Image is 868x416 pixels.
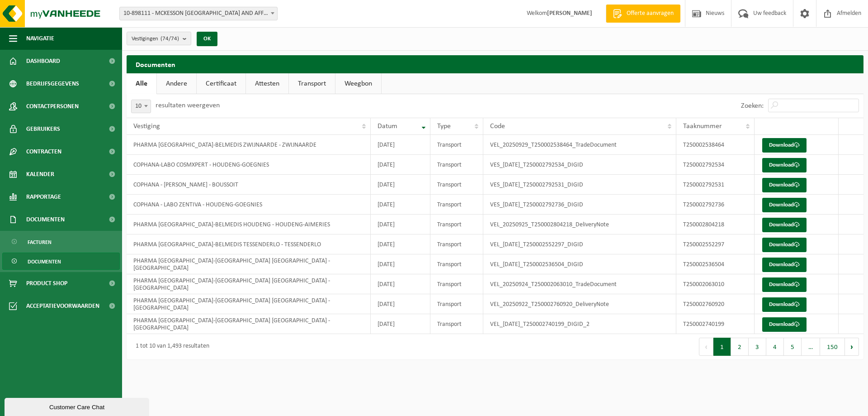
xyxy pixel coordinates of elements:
td: COPHANA - LABO ZENTIVA - HOUDENG-GOEGNIES [127,195,371,215]
span: Contactpersonen [26,95,79,118]
td: VES_[DATE]_T250002792531_DIGID [483,175,676,195]
span: Vestigingen [132,32,179,46]
td: Transport [430,254,483,274]
button: 2 [731,338,749,356]
a: Weegbon [335,73,381,94]
button: Previous [699,338,713,356]
span: … [802,338,820,356]
td: VEL_20250925_T250002804218_DeliveryNote [483,215,676,234]
span: Navigatie [26,27,54,50]
span: Vestiging [133,123,160,130]
td: [DATE] [371,135,430,155]
td: PHARMA [GEOGRAPHIC_DATA]-BELMEDIS ZWIJNAARDE - ZWIJNAARDE [127,135,371,155]
span: Acceptatievoorwaarden [26,295,99,317]
span: Contracten [26,140,61,163]
a: Alle [127,73,156,94]
button: 150 [820,338,845,356]
td: VEL_[DATE]_T250002536504_DIGID [483,254,676,274]
td: Transport [430,155,483,175]
td: VES_[DATE]_T250002792534_DIGID [483,155,676,175]
td: [DATE] [371,254,430,274]
div: 1 tot 10 van 1,493 resultaten [131,339,209,355]
td: [DATE] [371,234,430,254]
button: Vestigingen(74/74) [127,32,191,45]
td: COPHANA-LABO COSMXPERT - HOUDENG-GOEGNIES [127,155,371,175]
a: Download [762,138,807,153]
span: Rapportage [26,186,61,208]
iframe: chat widget [5,396,151,416]
span: Code [490,123,505,130]
td: PHARMA [GEOGRAPHIC_DATA]-[GEOGRAPHIC_DATA] [GEOGRAPHIC_DATA] - [GEOGRAPHIC_DATA] [127,314,371,334]
td: Transport [430,294,483,314]
td: T250002552297 [676,234,755,254]
td: T250002538464 [676,135,755,155]
td: PHARMA [GEOGRAPHIC_DATA]-BELMEDIS TESSENDERLO - TESSENDERLO [127,234,371,254]
td: Transport [430,234,483,254]
a: Certificaat [197,73,245,94]
td: Transport [430,175,483,195]
a: Download [762,317,807,332]
td: [DATE] [371,294,430,314]
button: 5 [784,338,802,356]
td: [DATE] [371,274,430,294]
td: [DATE] [371,215,430,234]
a: Andere [157,73,196,94]
td: T250002536504 [676,254,755,274]
td: PHARMA [GEOGRAPHIC_DATA]-[GEOGRAPHIC_DATA] [GEOGRAPHIC_DATA] - [GEOGRAPHIC_DATA] [127,254,371,274]
td: VEL_20250929_T250002538464_TradeDocument [483,135,676,155]
td: T250002804218 [676,215,755,234]
span: Facturen [28,234,52,251]
a: Facturen [2,233,120,250]
span: Dashboard [26,50,60,72]
span: Offerte aanvragen [624,9,676,18]
a: Download [762,277,807,292]
a: Download [762,238,807,252]
button: 3 [749,338,766,356]
td: T250002740199 [676,314,755,334]
label: Zoeken: [741,102,764,110]
td: Transport [430,195,483,215]
a: Offerte aanvragen [606,5,680,23]
td: VEL_[DATE]_T250002552297_DIGID [483,234,676,254]
strong: [PERSON_NAME] [547,10,592,17]
td: [DATE] [371,314,430,334]
span: Product Shop [26,272,67,295]
td: VEL_20250922_T250002760920_DeliveryNote [483,294,676,314]
a: Documenten [2,253,120,270]
span: Kalender [26,163,54,186]
span: Documenten [28,253,61,270]
td: Transport [430,215,483,234]
td: PHARMA [GEOGRAPHIC_DATA]-BELMEDIS HOUDENG - HOUDENG-AIMERIES [127,215,371,234]
span: Gebruikers [26,118,60,140]
a: Attesten [246,73,288,94]
span: Bedrijfsgegevens [26,72,79,95]
a: Download [762,258,807,272]
td: PHARMA [GEOGRAPHIC_DATA]-[GEOGRAPHIC_DATA] [GEOGRAPHIC_DATA] - [GEOGRAPHIC_DATA] [127,294,371,314]
h2: Documenten [127,55,863,73]
button: 4 [766,338,784,356]
a: Download [762,198,807,212]
td: VES_[DATE]_T250002792736_DIGID [483,195,676,215]
td: Transport [430,314,483,334]
td: [DATE] [371,195,430,215]
td: COPHANA - [PERSON_NAME] - BOUSSOIT [127,175,371,195]
span: 10-898111 - MCKESSON BELGIUM AND AFFILIATES [120,7,277,20]
span: Datum [377,123,397,130]
td: T250002792534 [676,155,755,175]
button: OK [197,32,217,46]
td: Transport [430,274,483,294]
td: [DATE] [371,155,430,175]
span: 10 [131,100,151,113]
button: Next [845,338,859,356]
td: [DATE] [371,175,430,195]
td: PHARMA [GEOGRAPHIC_DATA]-[GEOGRAPHIC_DATA] [GEOGRAPHIC_DATA] - [GEOGRAPHIC_DATA] [127,274,371,294]
a: Download [762,297,807,312]
a: Download [762,158,807,172]
span: 10 [132,100,151,113]
label: resultaten weergeven [156,102,220,109]
span: Type [437,123,451,130]
a: Download [762,218,807,232]
td: T250002063010 [676,274,755,294]
td: VEL_[DATE]_T250002740199_DIGID_2 [483,314,676,334]
td: VEL_20250924_T250002063010_TradeDocument [483,274,676,294]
